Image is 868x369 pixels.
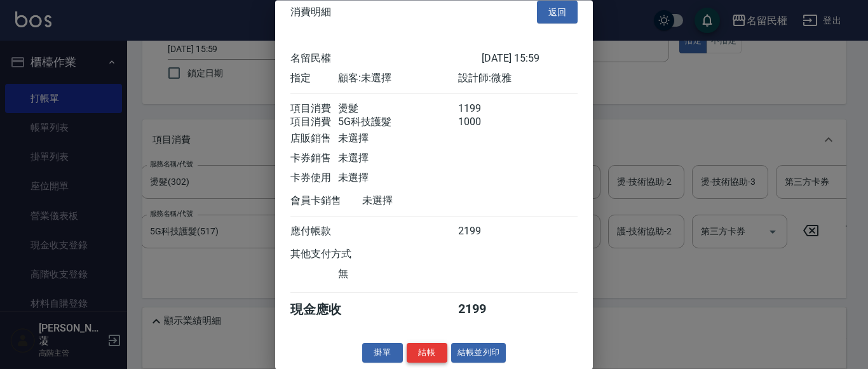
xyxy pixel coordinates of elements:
div: 會員卡銷售 [290,195,362,208]
div: 1000 [458,116,506,130]
button: 返回 [537,1,578,24]
div: 無 [338,268,458,281]
div: 未選擇 [338,152,458,166]
div: 未選擇 [338,133,458,146]
div: 顧客: 未選擇 [338,72,458,86]
div: 項目消費 [290,116,338,130]
div: 1199 [458,103,506,116]
div: 名留民權 [290,53,482,66]
div: 2199 [458,302,506,319]
div: 未選擇 [362,195,482,208]
div: 卡券使用 [290,172,338,185]
div: 店販銷售 [290,133,338,146]
div: 卡券銷售 [290,152,338,166]
div: 5G科技護髮 [338,116,458,130]
div: 未選擇 [338,172,458,185]
div: 現金應收 [290,302,362,319]
div: [DATE] 15:59 [482,53,578,66]
div: 2199 [458,225,506,239]
button: 掛單 [362,344,403,363]
div: 項目消費 [290,103,338,116]
button: 結帳並列印 [451,344,506,363]
div: 設計師: 微雅 [458,72,578,86]
div: 指定 [290,72,338,86]
div: 燙髮 [338,103,458,116]
span: 消費明細 [290,6,331,18]
div: 應付帳款 [290,225,338,239]
button: 結帳 [407,344,447,363]
div: 其他支付方式 [290,248,386,262]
